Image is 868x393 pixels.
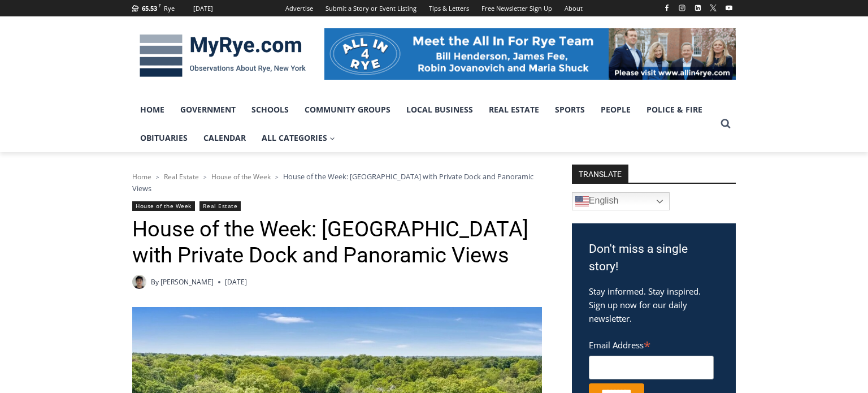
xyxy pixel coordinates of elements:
[575,195,589,208] img: en
[262,132,335,144] span: All Categories
[589,334,714,354] label: Email Address
[481,96,547,124] a: Real Estate
[547,96,593,124] a: Sports
[164,172,199,182] a: Real Estate
[132,275,146,289] img: Patel, Devan - bio cropped 200x200
[142,4,157,12] span: 65.53
[132,96,715,153] nav: Primary Navigation
[398,96,481,124] a: Local Business
[132,96,172,124] a: Home
[593,96,639,124] a: People
[159,2,161,8] span: F
[572,192,670,210] a: English
[254,124,343,152] a: All Categories
[660,1,674,15] a: Facebook
[132,124,196,152] a: Obituaries
[225,277,247,287] time: [DATE]
[722,1,736,15] a: YouTube
[172,96,244,124] a: Government
[132,171,542,194] nav: Breadcrumbs
[151,277,159,287] span: By
[589,240,719,276] h3: Don't miss a single story!
[132,275,146,289] a: Author image
[297,96,398,124] a: Community Groups
[691,1,705,15] a: Linkedin
[211,172,271,182] a: House of the Week
[164,3,175,14] div: Rye
[706,1,720,15] a: X
[675,1,689,15] a: Instagram
[324,28,736,79] img: All in for Rye
[589,284,719,325] p: Stay informed. Stay inspired. Sign up now for our daily newsletter.
[160,277,214,287] a: [PERSON_NAME]
[639,96,710,124] a: Police & Fire
[193,3,213,14] div: [DATE]
[132,217,542,268] h1: House of the Week: [GEOGRAPHIC_DATA] with Private Dock and Panoramic Views
[132,172,151,182] a: Home
[203,173,207,181] span: >
[199,201,241,211] a: Real Estate
[196,124,254,152] a: Calendar
[132,171,533,193] span: House of the Week: [GEOGRAPHIC_DATA] with Private Dock and Panoramic Views
[156,173,159,181] span: >
[132,27,313,85] img: MyRye.com
[132,201,195,211] a: House of the Week
[244,96,297,124] a: Schools
[572,165,628,183] strong: TRANSLATE
[275,173,279,181] span: >
[715,114,736,134] button: View Search Form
